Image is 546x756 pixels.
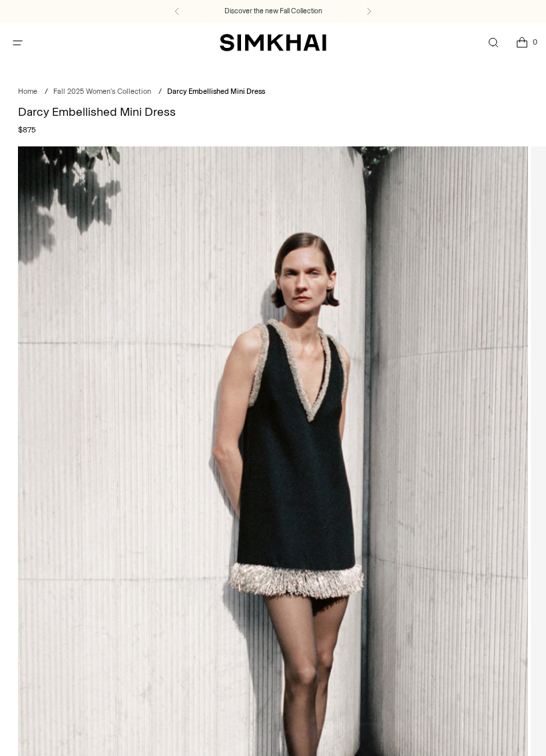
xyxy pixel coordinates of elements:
[167,87,265,96] span: Darcy Embellished Mini Dress
[158,87,162,98] div: /
[529,36,541,48] span: 0
[18,87,528,98] nav: breadcrumbs
[220,33,326,53] a: SIMKHAI
[4,29,31,57] button: Open menu modal
[45,87,48,98] div: /
[18,87,37,96] a: Home
[18,124,36,136] span: $875
[53,87,151,96] a: Fall 2025 Women's Collection
[18,106,528,118] h1: Darcy Embellished Mini Dress
[479,29,507,57] a: Open search modal
[508,29,535,57] a: Open cart modal
[224,6,322,17] a: Discover the new Fall Collection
